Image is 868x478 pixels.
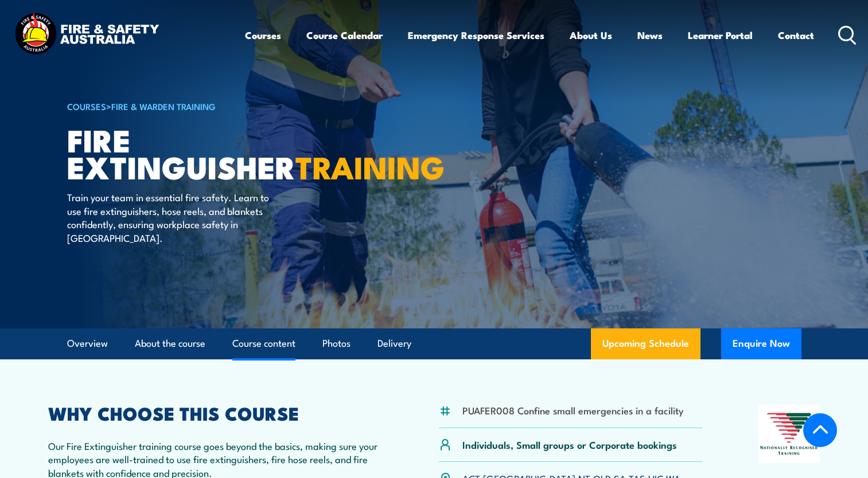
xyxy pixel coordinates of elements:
h6: > [67,99,351,113]
li: PUAFER008 Confine small emergencies in a facility [462,403,684,417]
h2: WHY CHOOSE THIS COURSE [48,405,383,421]
p: Train your team in essential fire safety. Learn to use fire extinguishers, hose reels, and blanke... [67,190,277,244]
a: Fire & Warden Training [111,100,216,112]
a: About the course [135,328,205,359]
a: News [637,20,663,50]
a: Learner Portal [688,20,753,50]
a: Delivery [377,328,411,359]
a: Upcoming Schedule [591,328,700,359]
a: Emergency Response Services [408,20,544,50]
p: Individuals, Small groups or Corporate bookings [462,438,677,451]
a: Contact [778,20,814,50]
a: Photos [322,328,351,359]
a: Courses [245,20,281,50]
strong: TRAINING [295,142,445,190]
a: Course content [232,328,295,359]
a: About Us [570,20,612,50]
img: Nationally Recognised Training logo. [758,405,820,463]
a: Course Calendar [306,20,383,50]
button: Enquire Now [721,328,801,359]
a: COURSES [67,100,106,112]
a: Overview [67,328,108,359]
h1: Fire Extinguisher [67,126,351,179]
